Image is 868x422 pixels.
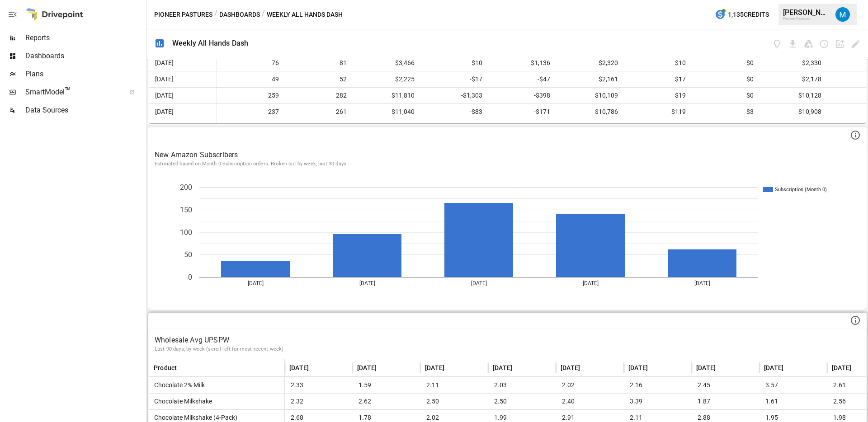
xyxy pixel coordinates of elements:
img: Matt Fiedler [835,7,850,22]
span: $10,786 [594,104,619,120]
span: 2.32 [289,394,305,409]
span: -$398 [533,88,552,103]
span: [DATE] [154,104,175,120]
span: 450 [335,120,348,136]
text: [DATE] [471,280,487,286]
button: Sort [445,361,458,374]
span: $17 [674,71,687,87]
text: 200 [180,183,192,192]
button: 1,135Credits [711,6,773,23]
span: 1.61 [764,394,779,409]
span: $200 [670,120,687,136]
span: 1.59 [357,377,373,393]
button: Matt Fiedler [830,2,855,27]
div: Weekly All Hands Dash [172,39,248,47]
span: $12,667 [797,120,823,136]
text: [DATE] [694,280,710,286]
button: Download dashboard [788,39,798,49]
span: [DATE] [696,363,716,372]
span: Product [154,363,177,372]
span: 2.50 [425,394,440,409]
span: -$1,136 [528,55,552,71]
text: 100 [180,228,192,237]
span: 259 [267,88,280,103]
span: [DATE] [764,363,783,372]
span: Reports [25,33,145,43]
text: 150 [180,206,192,214]
div: / [262,9,265,20]
button: View documentation [772,39,782,49]
span: -$83 [468,104,484,120]
span: 1,135 Credits [728,9,769,20]
div: Pioneer Pastures [783,17,830,21]
span: 81 [338,55,348,71]
span: 49 [270,71,280,87]
span: 261 [335,104,348,120]
span: $13,051 [390,120,416,136]
p: Wholesale Avg UPSPW [155,335,860,346]
span: [DATE] [154,120,175,136]
p: Last 90 days, by week (scroll left for most recent week) [155,346,860,353]
span: $11,810 [390,88,416,103]
span: $10,128 [797,88,823,103]
span: $2,320 [597,55,619,71]
span: $3,466 [394,55,416,71]
span: $10,908 [797,104,823,120]
span: 1.87 [696,394,712,409]
span: $19 [674,88,687,103]
span: 2.11 [425,377,440,393]
span: 3.57 [764,377,779,393]
p: New Amazon Subscribers [155,150,860,160]
p: Estimated based on Month 0 Subscription orders. Broken out by week, last 30 days [155,160,860,168]
button: Sort [581,361,594,374]
span: 52 [338,71,348,87]
span: 2.33 [289,377,305,393]
svg: A chart. [149,173,866,309]
span: 2.62 [357,394,373,409]
span: $0 [745,55,755,71]
span: Chocolate Milkshake (4-Pack) [151,414,237,421]
text: [DATE] [359,280,375,286]
span: [DATE] [154,71,175,87]
span: $11,040 [390,104,416,120]
button: Sort [377,361,390,374]
span: [DATE] [154,55,175,71]
button: Sort [649,361,661,374]
span: 237 [267,104,280,120]
span: $2,161 [597,71,619,87]
span: $0 [745,88,755,103]
button: Sort [513,361,526,374]
span: 2.50 [493,394,508,409]
span: $2,330 [801,55,823,71]
span: [DATE] [628,363,648,372]
button: Sort [717,361,729,374]
span: 2.40 [561,394,576,409]
button: Pioneer Pastures [154,9,212,20]
span: SmartModel [25,87,119,98]
span: [DATE] [154,88,175,103]
span: [DATE] [493,363,512,372]
span: 2.45 [696,377,712,393]
span: 282 [335,88,348,103]
span: -$47 [536,71,552,87]
span: 2.03 [493,377,508,393]
button: Sort [310,361,322,374]
text: [DATE] [248,280,264,286]
button: Schedule dashboard [819,39,830,49]
span: 2.56 [832,394,847,409]
span: 2.02 [561,377,576,393]
span: Plans [25,69,145,80]
text: [DATE] [583,280,599,286]
span: $10,109 [594,88,619,103]
span: $119 [670,104,687,120]
button: Sort [852,361,865,374]
text: 0 [188,273,192,281]
div: [PERSON_NAME] [783,8,830,17]
div: / [214,9,217,20]
span: $4 [745,120,755,136]
span: 2.61 [832,377,847,393]
button: Sort [178,361,190,374]
button: Sort [784,361,797,374]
